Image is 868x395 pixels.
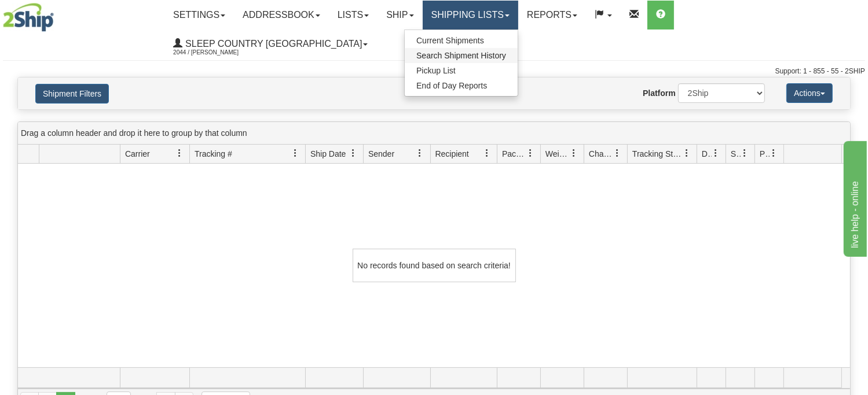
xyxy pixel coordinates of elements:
[164,29,376,58] a: Sleep Country [GEOGRAPHIC_DATA] 2044 / [PERSON_NAME]
[416,51,506,60] span: Search Shipment History
[502,148,526,160] span: Packages
[760,148,770,160] span: Pickup Status
[353,249,516,282] div: No records found based on search criteria!
[234,1,329,29] a: Addressbook
[706,143,726,163] a: Delivery Status filter column settings
[405,78,518,93] a: End of Day Reports
[564,143,584,163] a: Weight filter column settings
[702,148,712,160] span: Delivery Status
[521,143,540,163] a: Packages filter column settings
[195,148,232,160] span: Tracking #
[731,148,741,160] span: Shipment Issues
[735,143,755,163] a: Shipment Issues filter column settings
[518,1,586,29] a: Reports
[607,143,627,163] a: Charge filter column settings
[643,87,676,99] label: Platform
[18,122,850,145] div: grid grouping header
[405,48,518,63] a: Search Shipment History
[3,67,865,76] div: Support: 1 - 855 - 55 - 2SHIP
[173,47,260,58] span: 2044 / [PERSON_NAME]
[35,84,109,104] button: Shipment Filters
[589,148,613,160] span: Charge
[841,138,867,256] iframe: chat widget
[170,143,189,163] a: Carrier filter column settings
[632,148,683,160] span: Tracking Status
[677,143,697,163] a: Tracking Status filter column settings
[416,81,487,90] span: End of Day Reports
[786,83,833,103] button: Actions
[9,7,107,21] div: live help - online
[378,1,422,29] a: Ship
[435,148,469,160] span: Recipient
[411,143,430,163] a: Sender filter column settings
[368,148,394,160] span: Sender
[423,1,518,29] a: Shipping lists
[416,36,484,45] span: Current Shipments
[764,143,783,163] a: Pickup Status filter column settings
[477,143,497,163] a: Recipient filter column settings
[182,39,362,49] span: Sleep Country [GEOGRAPHIC_DATA]
[343,143,363,163] a: Ship Date filter column settings
[3,3,54,32] img: logo2044.jpg
[164,1,234,29] a: Settings
[310,148,346,160] span: Ship Date
[416,66,456,75] span: Pickup List
[405,63,518,78] a: Pickup List
[285,143,305,163] a: Tracking # filter column settings
[329,1,378,29] a: Lists
[125,148,150,160] span: Carrier
[405,33,518,48] a: Current Shipments
[545,148,570,160] span: Weight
